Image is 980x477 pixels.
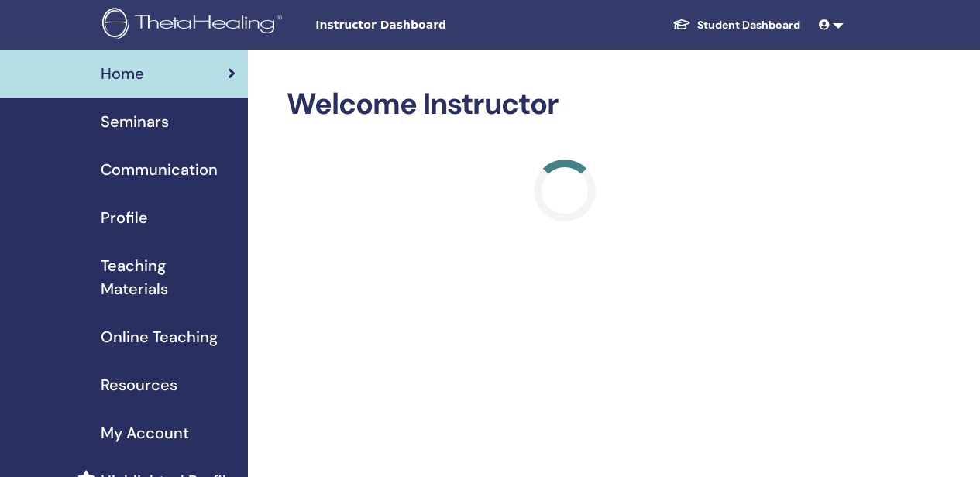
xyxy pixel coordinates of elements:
span: Teaching Materials [101,254,236,300]
span: Resources [101,373,177,396]
span: Seminars [101,110,169,133]
span: Communication [101,158,218,181]
span: Online Teaching [101,325,218,348]
span: Profile [101,206,148,229]
img: graduation-cap-white.svg [672,18,691,31]
span: My Account [101,421,189,444]
span: Instructor Dashboard [315,17,548,33]
span: Home [101,62,144,85]
a: Student Dashboard [660,11,813,39]
h2: Welcome Instructor [287,87,844,122]
img: logo.png [102,8,287,43]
